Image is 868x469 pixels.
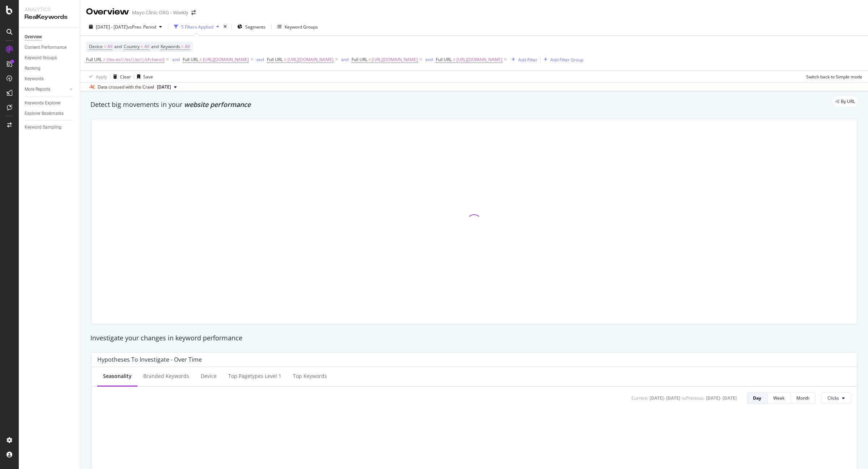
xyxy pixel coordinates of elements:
[154,83,180,91] button: [DATE]
[541,55,583,64] button: Add Filter Group
[107,55,165,65] span: (/es-es/|/es/|/ar/|/zh-hans/)
[747,392,767,404] button: Day
[110,71,131,82] button: Clear
[222,23,228,30] div: times
[25,65,75,72] a: Ranking
[141,43,143,50] span: =
[518,57,537,63] div: Add Filter
[827,395,839,401] span: Clicks
[650,395,680,401] div: [DATE] - [DATE]
[120,74,131,80] div: Clear
[456,55,502,65] span: [URL][DOMAIN_NAME]
[86,56,102,63] span: Full URL
[753,395,761,401] div: Day
[833,96,858,107] div: legacy label
[25,44,75,51] a: Content Performance
[25,75,44,83] div: Keywords
[143,74,153,80] div: Save
[369,56,371,63] span: ≠
[436,56,452,63] span: Full URL
[25,124,61,131] div: Keyword Sampling
[172,56,180,63] button: and
[86,6,129,18] div: Overview
[103,373,132,380] div: Seasonality
[806,74,862,80] div: Switch back to Simple mode
[25,65,41,72] div: Ranking
[114,43,122,50] span: and
[25,99,61,107] div: Keywords Explorer
[25,33,75,41] a: Overview
[25,13,74,21] div: RealKeywords
[96,24,128,30] span: [DATE] - [DATE]
[200,56,202,63] span: ≠
[234,21,268,33] button: Segments
[25,33,42,41] div: Overview
[631,395,648,401] div: Current:
[157,84,171,90] span: 2025 Jun. 25th
[103,56,106,63] span: ≠
[25,6,74,13] div: Analytics
[228,373,281,380] div: Top pagetypes Level 1
[181,43,184,50] span: =
[25,75,75,83] a: Keywords
[288,55,333,65] span: [URL][DOMAIN_NAME]
[275,21,321,33] button: Keyword Groups
[256,56,264,63] div: and
[796,395,809,401] div: Month
[25,86,68,93] a: More Reports
[89,43,103,50] span: Device
[134,71,153,82] button: Save
[98,84,154,90] div: Data crossed with the Crawl
[352,56,367,63] span: Full URL
[773,395,784,401] div: Week
[25,110,64,117] div: Explorer Bookmarks
[201,373,217,380] div: Device
[104,43,106,50] span: =
[171,21,222,33] button: 5 Filters Applied
[25,110,75,117] a: Explorer Bookmarks
[372,55,418,65] span: [URL][DOMAIN_NAME]
[161,43,180,50] span: Keywords
[256,56,264,63] button: and
[203,55,249,65] span: [URL][DOMAIN_NAME]
[550,57,583,63] div: Add Filter Group
[86,71,107,82] button: Apply
[132,9,188,16] div: Mayo Clinic ORG - Weekly
[172,56,180,63] div: and
[267,56,283,63] span: Full URL
[97,356,202,363] div: Hypotheses to Investigate - Over Time
[25,54,75,62] a: Keyword Groups
[284,56,286,63] span: ≠
[341,56,349,63] button: and
[151,43,159,50] span: and
[293,373,327,380] div: Top Keywords
[107,42,112,52] span: All
[25,124,75,131] a: Keyword Sampling
[124,43,140,50] span: Country
[128,24,156,30] span: vs Prev. Period
[341,56,349,63] div: and
[96,74,107,80] div: Apply
[509,55,537,64] button: Add Filter
[791,392,816,404] button: Month
[706,395,737,401] div: [DATE] - [DATE]
[25,54,57,62] div: Keyword Groups
[682,395,705,401] div: vs Previous :
[25,86,50,93] div: More Reports
[285,24,318,30] div: Keyword Groups
[181,24,213,30] div: 5 Filters Applied
[453,56,455,63] span: ≠
[25,99,75,107] a: Keywords Explorer
[86,21,165,33] button: [DATE] - [DATE]vsPrev. Period
[425,56,433,63] button: and
[144,42,149,52] span: All
[25,44,67,51] div: Content Performance
[767,392,791,404] button: Week
[245,24,265,30] span: Segments
[183,56,199,63] span: Full URL
[821,392,851,404] button: Clicks
[143,373,189,380] div: Branded Keywords
[90,334,858,343] div: Investigate your changes in keyword performance
[191,10,196,15] div: arrow-right-arrow-left
[185,42,190,52] span: All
